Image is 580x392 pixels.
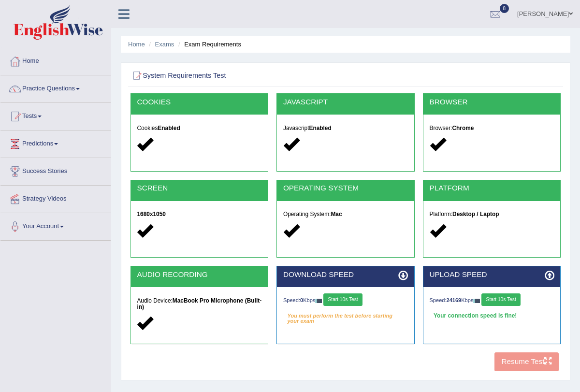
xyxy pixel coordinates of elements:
button: Start 10s Test [481,293,521,306]
h5: Operating System: [283,211,408,218]
h2: JAVASCRIPT [283,98,408,106]
strong: Enabled [158,125,180,131]
h5: Javascript [283,125,408,131]
a: Tests [0,103,111,127]
a: Practice Questions [0,75,111,100]
h2: DOWNLOAD SPEED [283,271,408,279]
a: Success Stories [0,158,111,182]
h2: UPLOAD SPEED [430,271,554,279]
a: Your Account [0,213,111,237]
strong: 1680x1050 [137,211,166,218]
h2: BROWSER [430,98,554,106]
h2: PLATFORM [430,184,554,192]
h5: Cookies [137,125,261,131]
strong: Enabled [309,125,332,131]
em: You must perform the test before starting your exam [283,310,408,323]
h5: Platform: [430,211,554,218]
h2: System Requirements Test [130,70,397,82]
div: Your connection speed is fine! [430,310,554,323]
a: Predictions [0,131,111,155]
h5: Browser: [430,125,554,131]
button: Start 10s Test [323,293,362,306]
a: Strategy Videos [0,186,111,210]
h2: SCREEN [137,184,261,192]
a: Home [128,41,145,48]
strong: 0 [300,297,303,303]
h5: Audio Device: [137,298,261,310]
strong: 24169 [447,297,462,303]
h2: OPERATING SYSTEM [283,184,408,192]
img: ajax-loader-fb-connection.gif [473,299,480,303]
a: Exams [155,41,174,48]
a: Home [0,48,111,72]
strong: Desktop / Laptop [452,211,499,218]
li: Exam Requirements [176,40,241,49]
strong: Mac [331,211,342,218]
strong: MacBook Pro Microphone (Built-in) [137,297,261,310]
strong: Chrome [452,125,474,131]
span: 8 [500,4,509,13]
img: ajax-loader-fb-connection.gif [315,299,322,303]
div: Speed: Kbps [430,293,554,308]
h2: AUDIO RECORDING [137,271,261,279]
h2: COOKIES [137,98,261,106]
div: Speed: Kbps [283,293,408,308]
